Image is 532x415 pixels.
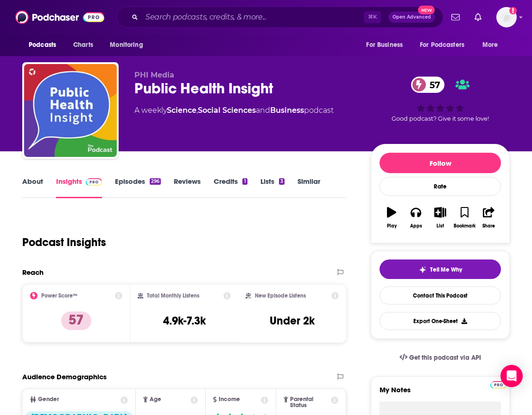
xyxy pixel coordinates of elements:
[388,12,435,23] button: Open AdvancedNew
[41,292,77,299] h2: Power Score™
[393,15,431,19] span: Open Advanced
[452,201,476,234] button: Bookmark
[364,11,381,23] span: ⌘ K
[163,314,206,328] h3: 4.9k-7.3k
[22,268,44,277] h2: Reach
[22,235,106,249] h1: Podcast Insights
[496,7,517,27] img: User Profile
[360,36,414,54] button: open menu
[500,365,523,387] div: Open Intercom Messenger
[147,292,199,299] h2: Total Monthly Listens
[409,354,481,362] span: Get this podcast via API
[430,266,462,273] span: Tell Me Why
[134,105,334,116] div: A weekly podcast
[380,201,404,234] button: Play
[414,36,478,54] button: open menu
[22,36,68,54] button: open menu
[255,292,306,299] h2: New Episode Listens
[174,177,201,198] a: Reviews
[366,39,403,52] span: For Business
[29,39,56,52] span: Podcasts
[256,106,270,115] span: and
[509,7,517,14] svg: Add a profile image
[410,223,422,229] div: Apps
[482,223,495,229] div: Share
[22,177,43,198] a: About
[419,266,426,273] img: tell me why sparkle
[15,8,104,26] img: Podchaser - Follow, Share and Rate Podcasts
[454,223,475,229] div: Bookmark
[110,39,143,52] span: Monitoring
[150,178,161,185] div: 296
[404,201,428,234] button: Apps
[387,223,397,229] div: Play
[428,201,452,234] button: List
[24,64,117,157] img: Public Health Insight
[214,177,247,198] a: Credits1
[61,311,91,330] p: 57
[496,7,517,27] button: Show profile menu
[198,106,256,115] a: Social Sciences
[380,259,501,279] button: tell me why sparkleTell Me Why
[380,286,501,305] a: Contact This Podcast
[411,77,445,93] a: 57
[437,223,444,229] div: List
[290,396,330,409] span: Parental Status
[448,9,463,25] a: Show notifications dropdown
[471,9,485,25] a: Show notifications dropdown
[420,77,445,93] span: 57
[476,36,510,54] button: open menu
[86,178,102,186] img: Podchaser Pro
[420,39,464,52] span: For Podcasters
[482,39,498,52] span: More
[371,71,510,128] div: 57Good podcast? Give it some love!
[38,396,59,402] span: Gender
[22,372,107,381] h2: Audience Demographics
[380,385,501,402] label: My Notes
[260,177,285,198] a: Lists3
[150,396,161,402] span: Age
[242,178,247,185] div: 1
[380,153,501,173] button: Follow
[270,106,304,115] a: Business
[477,201,501,234] button: Share
[67,36,99,54] a: Charts
[270,314,315,328] h3: Under 2k
[134,71,174,79] span: PHI Media
[167,106,196,115] a: Science
[219,396,240,402] span: Income
[196,106,198,115] span: ,
[490,380,507,389] a: Pro website
[115,177,161,198] a: Episodes296
[392,346,488,369] a: Get this podcast via API
[73,39,93,52] span: Charts
[56,177,102,198] a: InsightsPodchaser Pro
[380,312,501,330] button: Export One-Sheet
[279,178,285,185] div: 3
[418,6,435,14] span: New
[490,381,507,389] img: Podchaser Pro
[298,177,320,198] a: Similar
[142,10,364,25] input: Search podcasts, credits, & more...
[496,7,517,27] span: Logged in as ereardon
[103,36,155,54] button: open menu
[116,6,443,28] div: Search podcasts, credits, & more...
[380,177,501,196] div: Rate
[392,115,489,122] span: Good podcast? Give it some love!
